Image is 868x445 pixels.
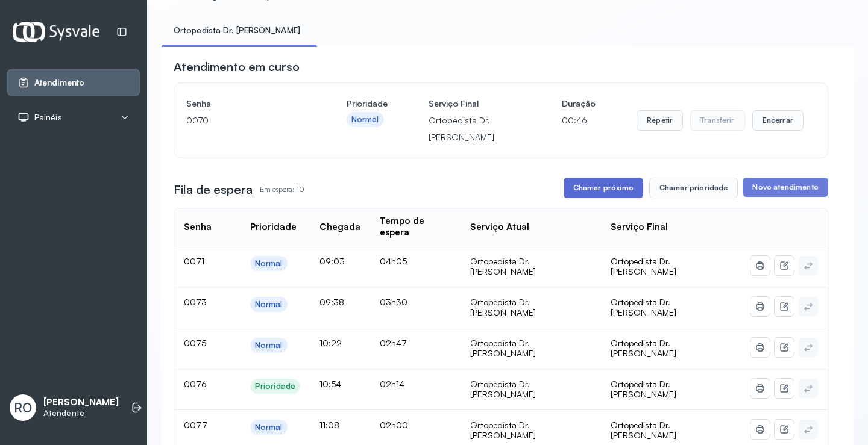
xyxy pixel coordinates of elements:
[470,420,591,441] div: Ortopedista Dr. [PERSON_NAME]
[162,20,312,40] a: Ortopedista Dr. [PERSON_NAME]
[380,420,408,430] span: 02h00
[470,297,591,318] div: Ortopedista Dr. [PERSON_NAME]
[611,379,676,400] span: Ortopedista Dr. [PERSON_NAME]
[319,379,341,389] span: 10:54
[470,338,591,359] div: Ortopedista Dr. [PERSON_NAME]
[13,22,99,42] img: Logotipo do estabelecimento
[319,297,344,307] span: 09:38
[611,256,676,277] span: Ortopedista Dr. [PERSON_NAME]
[319,256,345,266] span: 09:03
[17,76,130,89] a: Atendimento
[743,178,828,197] button: Novo atendimento
[380,379,404,389] span: 02h14
[174,181,253,198] h3: Fila de espera
[380,216,451,238] div: Tempo de espera
[319,222,360,233] div: Chegada
[562,112,596,129] p: 00:46
[184,222,212,233] div: Senha
[351,114,379,125] div: Normal
[255,258,283,269] div: Normal
[347,95,388,112] h4: Prioridade
[690,110,745,131] button: Transferir
[43,408,119,419] p: Atendente
[637,110,683,131] button: Repetir
[752,110,804,131] button: Encerrar
[564,178,643,198] button: Chamar próximo
[429,95,521,112] h4: Serviço Final
[611,420,676,441] span: Ortopedista Dr. [PERSON_NAME]
[611,222,668,233] div: Serviço Final
[255,381,295,391] div: Prioridade
[380,297,407,307] span: 03h30
[260,181,304,198] p: Em espera: 10
[184,338,206,348] span: 0075
[34,78,84,88] span: Atendimento
[380,256,407,266] span: 04h05
[250,222,297,233] div: Prioridade
[611,338,676,359] span: Ortopedista Dr. [PERSON_NAME]
[470,379,591,400] div: Ortopedista Dr. [PERSON_NAME]
[429,112,521,146] p: Ortopedista Dr. [PERSON_NAME]
[186,95,306,112] h4: Senha
[34,113,62,123] span: Painéis
[649,178,738,198] button: Chamar prioridade
[255,299,283,310] div: Normal
[470,256,591,277] div: Ortopedista Dr. [PERSON_NAME]
[470,222,529,233] div: Serviço Atual
[184,256,204,266] span: 0071
[186,112,306,129] p: 0070
[319,420,339,430] span: 11:08
[184,379,207,389] span: 0076
[380,338,407,348] span: 02h47
[255,340,283,350] div: Normal
[43,397,119,408] p: [PERSON_NAME]
[174,58,300,75] h3: Atendimento em curso
[184,420,207,430] span: 0077
[319,338,342,348] span: 10:22
[562,95,596,112] h4: Duração
[184,297,207,307] span: 0073
[255,422,283,432] div: Normal
[611,297,676,318] span: Ortopedista Dr. [PERSON_NAME]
